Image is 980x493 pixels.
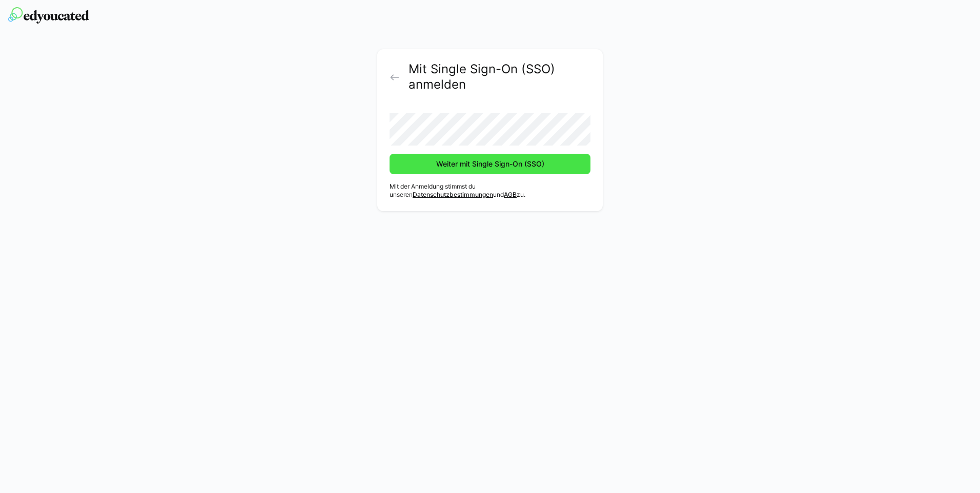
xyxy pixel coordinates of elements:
[409,61,590,92] h2: Mit Single Sign-On (SSO) anmelden
[390,154,590,174] button: Weiter mit Single Sign-On (SSO)
[435,159,546,169] span: Weiter mit Single Sign-On (SSO)
[390,182,590,199] p: Mit der Anmeldung stimmst du unseren und zu.
[413,191,493,198] a: Datenschutzbestimmungen
[504,191,517,198] a: AGB
[8,7,89,24] img: edyoucated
